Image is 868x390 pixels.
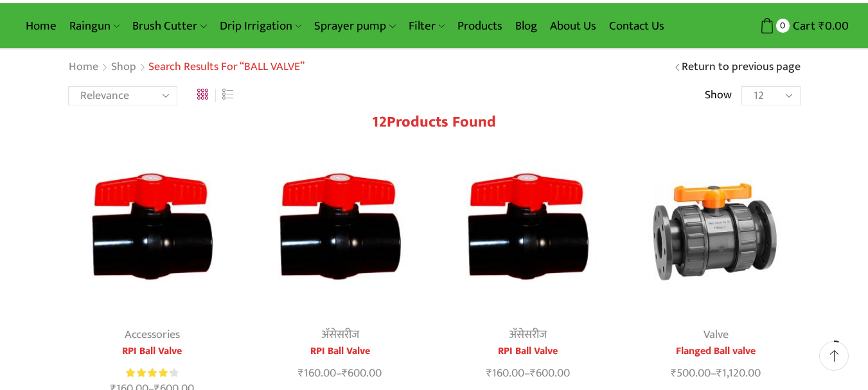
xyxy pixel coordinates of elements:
[444,344,613,359] a: RPI Ball Valve
[451,11,509,41] a: Products
[544,11,603,41] a: About Us
[387,109,496,135] span: Products found
[632,147,801,316] img: Flanged Ball valve
[509,11,544,41] a: Blog
[509,325,547,344] a: अ‍ॅसेसरीज
[213,11,308,41] a: Drip Irrigation
[727,14,849,38] a: 0 Cart ₹0.00
[63,11,126,41] a: Raingun
[671,364,711,383] bdi: 500.00
[68,59,305,76] nav: Breadcrumb
[819,16,849,36] bdi: 0.00
[682,59,801,76] a: Return to previous page
[68,86,177,105] select: Shop order
[126,366,178,380] div: Rated 4.33 out of 5
[298,364,336,383] bdi: 160.00
[126,366,171,380] span: Rated out of 5
[298,364,304,383] span: ₹
[68,147,237,316] img: Flow Control Valve
[530,364,570,383] bdi: 600.00
[776,19,790,32] span: 0
[68,59,99,76] a: Home
[126,11,213,41] a: Brush Cutter
[68,344,237,359] a: RPI Ball Valve
[256,365,425,382] span: –
[444,365,613,382] span: –
[342,364,382,383] bdi: 600.00
[256,147,425,316] img: Flow Control Valve
[402,11,451,41] a: Filter
[486,364,524,383] bdi: 160.00
[444,147,613,316] img: Flow Control Valve
[790,17,815,35] span: Cart
[671,364,677,383] span: ₹
[530,364,536,383] span: ₹
[632,344,801,359] a: Flanged Ball valve
[716,364,722,383] span: ₹
[819,16,825,36] span: ₹
[19,11,63,41] a: Home
[704,325,729,344] a: Valve
[372,109,387,135] span: 12
[308,11,402,41] a: Sprayer pump
[148,60,305,75] h1: Search results for “BALL VALVE”
[321,325,359,344] a: अ‍ॅसेसरीज
[603,11,671,41] a: Contact Us
[716,364,761,383] bdi: 1,120.00
[342,364,348,383] span: ₹
[111,59,137,76] a: Shop
[125,325,180,344] a: Accessories
[705,87,732,104] span: Show
[486,364,492,383] span: ₹
[632,365,801,382] span: –
[256,344,425,359] a: RPI Ball Valve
